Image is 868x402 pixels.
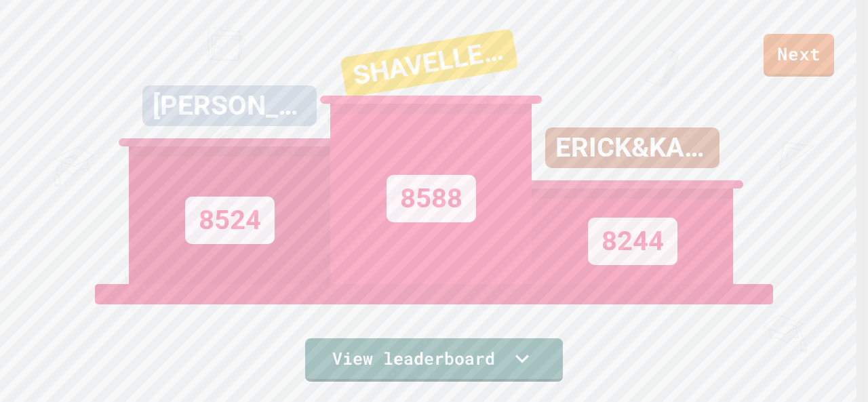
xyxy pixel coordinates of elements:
div: 8588 [387,175,476,222]
div: 8524 [185,197,275,244]
a: View leaderboard [305,338,563,382]
a: Next [764,34,834,77]
iframe: chat widget [811,348,854,388]
iframe: chat widget [755,289,854,346]
div: [PERSON_NAME] [142,85,317,126]
div: ERICK&KADIN [545,127,719,168]
div: 8244 [588,218,677,265]
div: SHAVELLE/[PERSON_NAME] [340,28,518,98]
